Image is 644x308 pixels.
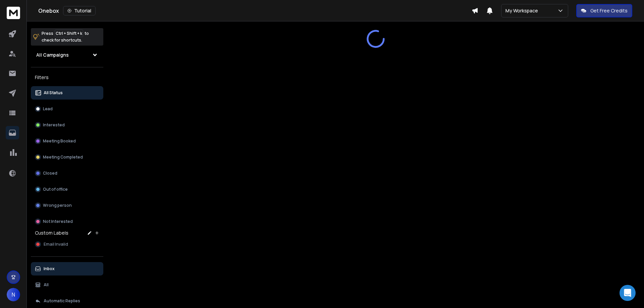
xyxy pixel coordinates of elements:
[31,48,103,62] button: All Campaigns
[31,294,103,308] button: Automatic Replies
[43,155,83,160] p: Meeting Completed
[31,73,103,82] h3: Filters
[43,106,53,112] p: Lead
[31,134,103,148] button: Meeting Booked
[36,52,69,58] h1: All Campaigns
[31,215,103,228] button: Not Interested
[31,167,103,180] button: Closed
[38,6,472,15] div: Onebox
[7,288,20,301] button: N
[42,30,89,44] p: Press to check for shortcuts.
[63,6,96,15] button: Tutorial
[43,122,65,128] p: Interested
[576,4,632,17] button: Get Free Credits
[55,29,83,37] span: Ctrl + Shift + k
[31,102,103,116] button: Lead
[31,238,103,251] button: Email Invalid
[44,242,68,247] span: Email Invalid
[35,230,68,236] h3: Custom Labels
[43,187,68,192] p: Out of office
[31,86,103,100] button: All Status
[31,183,103,196] button: Out of office
[590,7,628,14] p: Get Free Credits
[31,150,103,164] button: Meeting Completed
[505,7,541,14] p: My Workspace
[43,138,76,144] p: Meeting Booked
[31,262,103,275] button: Inbox
[31,118,103,132] button: Interested
[44,298,80,304] p: Automatic Replies
[44,90,63,96] p: All Status
[43,203,72,208] p: Wrong person
[43,171,57,176] p: Closed
[44,266,55,271] p: Inbox
[43,219,73,224] p: Not Interested
[620,285,636,301] div: Open Intercom Messenger
[31,199,103,212] button: Wrong person
[31,278,103,292] button: All
[44,282,49,288] p: All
